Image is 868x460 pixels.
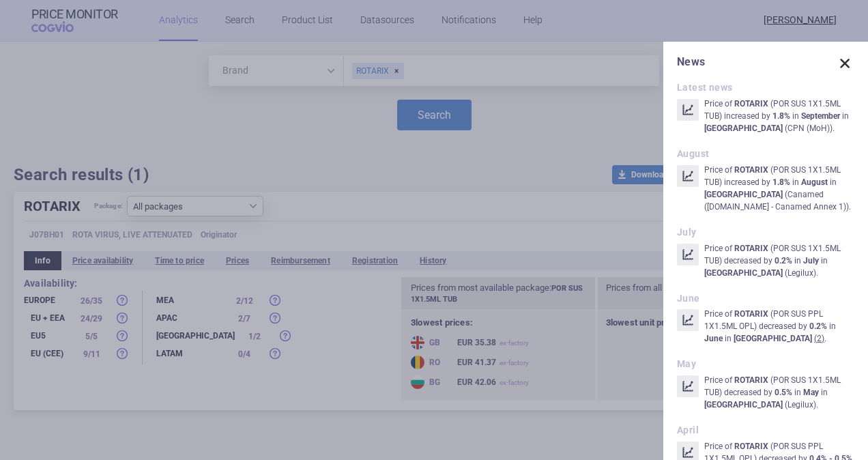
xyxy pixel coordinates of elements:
[704,308,854,345] p: Price of ( POR SUS PPL 1X1.5ML OPL ) decreased by in in .
[734,375,768,385] strong: ROTARIX
[704,400,783,409] strong: [GEOGRAPHIC_DATA]
[677,82,854,94] h2: Latest news
[704,98,854,134] p: Price of ( POR SUS 1X1.5ML TUB ) increased by in in ( CPN (MoH) ) .
[809,321,827,331] strong: 0.2%
[734,165,768,175] strong: ROTARIX
[677,358,854,370] h2: May
[734,334,812,343] strong: [GEOGRAPHIC_DATA]
[801,177,828,187] strong: August
[704,374,854,411] p: Price of ( POR SUS 1X1.5ML TUB ) decreased by in in ( Legilux ) .
[704,164,854,213] p: Price of ( POR SUS 1X1.5ML TUB ) increased by in in ( Canamed ([DOMAIN_NAME] - Canamed Annex 1) ) .
[775,256,792,265] strong: 0.2%
[803,388,819,397] strong: May
[772,111,790,121] strong: 1.8%
[677,55,854,68] h1: News
[734,309,768,319] strong: ROTARIX
[803,256,819,265] strong: July
[814,334,824,343] u: ( 2 )
[704,268,783,278] strong: [GEOGRAPHIC_DATA]
[677,227,854,238] h2: July
[704,334,723,343] strong: June
[734,244,768,253] strong: ROTARIX
[704,242,854,279] p: Price of ( POR SUS 1X1.5ML TUB ) decreased by in in ( Legilux ) .
[734,99,768,109] strong: ROTARIX
[772,177,790,187] strong: 1.8%
[704,124,783,133] strong: [GEOGRAPHIC_DATA]
[677,425,854,436] h2: April
[677,293,854,304] h2: June
[734,442,768,451] strong: ROTARIX
[677,148,854,160] h2: August
[801,111,840,121] strong: September
[704,190,783,199] strong: [GEOGRAPHIC_DATA]
[775,388,792,397] strong: 0.5%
